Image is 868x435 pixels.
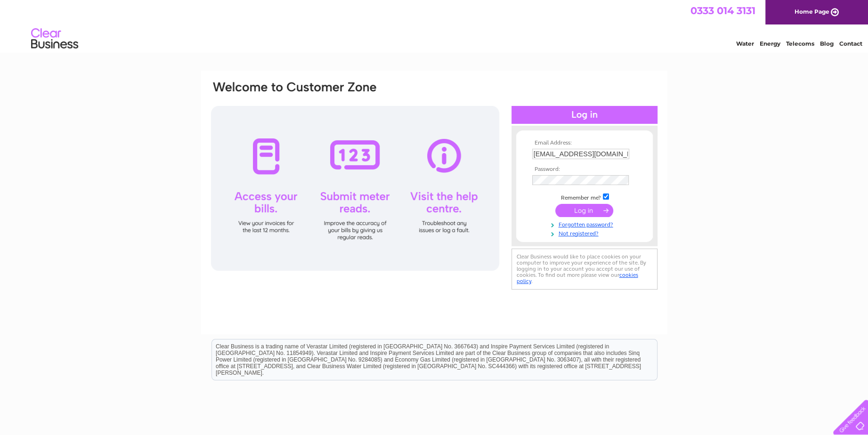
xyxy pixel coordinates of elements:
[760,40,780,47] a: Energy
[786,40,814,47] a: Telecoms
[736,40,754,47] a: Water
[820,40,834,47] a: Blog
[31,24,79,53] img: logo.png
[530,192,639,201] td: Remember me?
[532,228,639,237] a: Not registered?
[532,219,639,228] a: Forgotten password?
[517,272,638,284] a: cookies policy
[530,166,639,173] th: Password:
[530,140,639,146] th: Email Address:
[690,5,755,16] a: 0333 014 3131
[511,249,657,290] div: Clear Business would like to place cookies on your computer to improve your experience of the sit...
[839,40,862,47] a: Contact
[555,204,613,217] input: Submit
[212,5,657,46] div: Clear Business is a trading name of Verastar Limited (registered in [GEOGRAPHIC_DATA] No. 3667643...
